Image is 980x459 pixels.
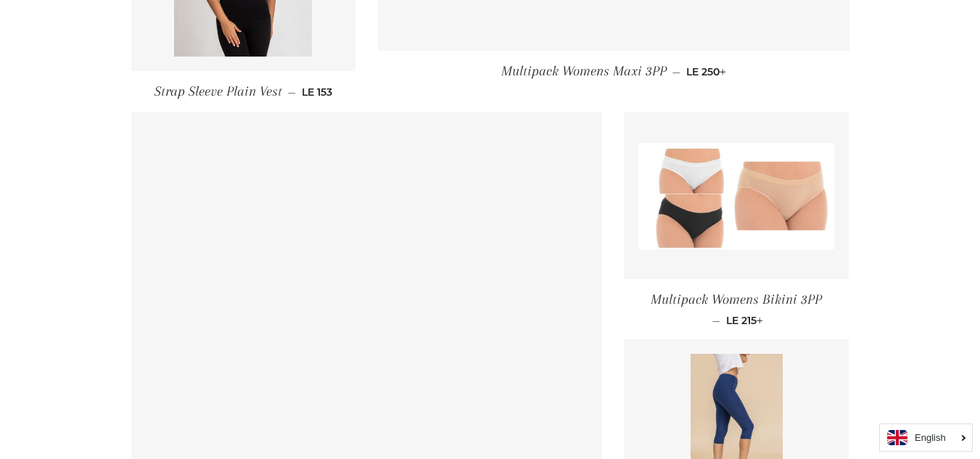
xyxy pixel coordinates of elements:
span: LE 153 [302,86,332,99]
span: LE 250 [686,65,726,78]
span: — [672,65,680,78]
a: Multipack Womens Maxi 3PP — LE 250 [378,51,849,92]
a: Strap Sleeve Plain Vest — LE 153 [131,71,356,112]
span: — [712,314,720,327]
i: English [915,433,946,442]
a: English [887,430,965,445]
span: LE 215 [726,314,763,327]
span: Multipack Womens Bikini 3PP [651,291,822,307]
a: Multipack Womens Bikini 3PP — LE 215 [624,279,849,339]
span: Multipack Womens Maxi 3PP [501,63,667,79]
span: Strap Sleeve Plain Vest [155,83,282,99]
span: — [288,86,296,99]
